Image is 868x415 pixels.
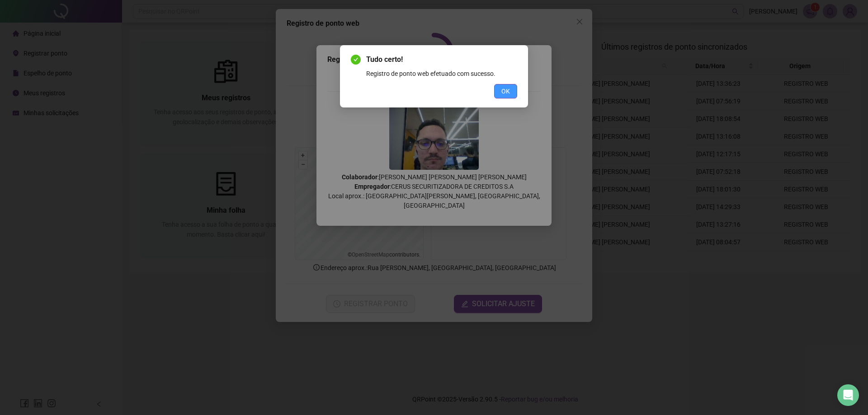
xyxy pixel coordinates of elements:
[837,384,859,406] div: Open Intercom Messenger
[351,55,361,65] span: check-circle
[501,86,510,96] span: OK
[494,84,517,98] button: OK
[366,54,517,65] span: Tudo certo!
[366,69,517,79] div: Registro de ponto web efetuado com sucesso.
